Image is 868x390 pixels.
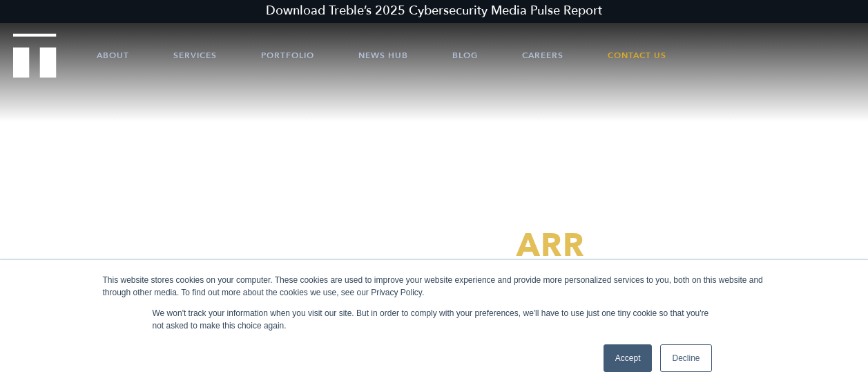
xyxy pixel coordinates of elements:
[660,344,711,372] a: Decline
[173,35,217,76] a: Services
[452,35,478,76] a: Blog
[522,35,563,76] a: Careers
[97,35,129,76] a: About
[261,35,314,76] a: Portfolio
[517,224,585,268] span: ARR
[358,35,408,76] a: News Hub
[604,344,653,372] a: Accept
[153,307,716,332] p: We won't track your information when you visit our site. But in order to comply with your prefere...
[103,274,766,299] div: This website stores cookies on your computer. These cookies are used to improve your website expe...
[608,35,666,76] a: Contact Us
[13,33,57,77] img: Treble logo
